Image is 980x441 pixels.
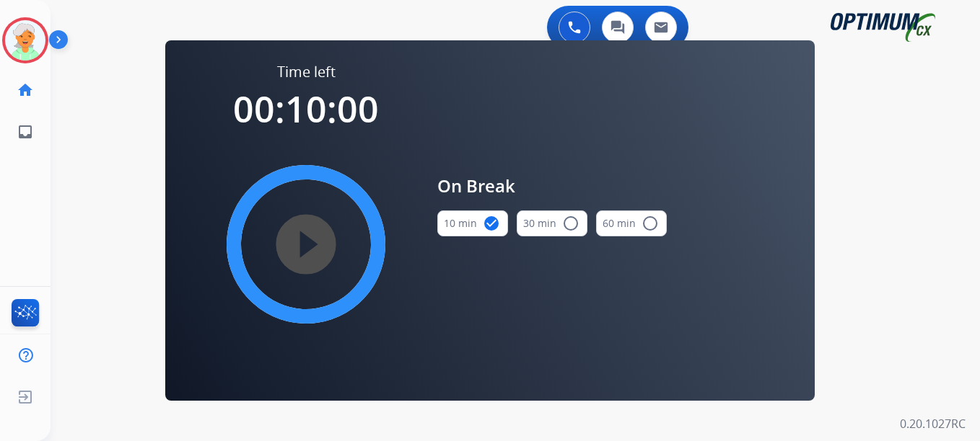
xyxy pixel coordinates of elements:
[437,210,508,236] button: 10 min
[277,62,336,82] span: Time left
[233,84,379,133] span: 00:10:00
[17,123,34,141] mat-icon: inbox
[17,81,34,99] mat-icon: home
[596,210,667,236] button: 60 min
[562,215,579,232] mat-icon: radio_button_unchecked
[517,210,587,236] button: 30 min
[5,20,45,61] img: avatar
[437,173,667,199] span: On Break
[483,215,500,232] mat-icon: check_circle
[900,415,966,432] p: 0.20.1027RC
[642,215,659,232] mat-icon: radio_button_unchecked
[297,236,315,253] mat-icon: play_circle_filled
